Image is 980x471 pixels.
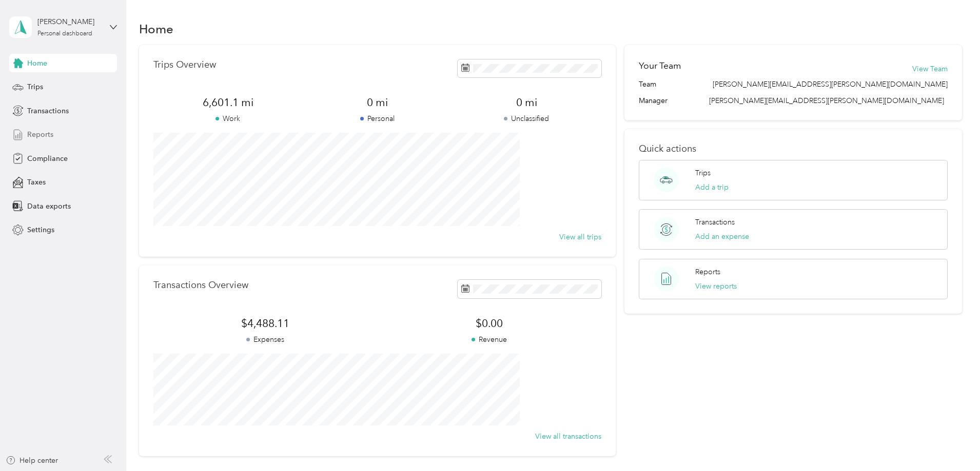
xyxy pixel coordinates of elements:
p: Reports [695,267,720,277]
button: View reports [695,281,737,292]
p: Trips [695,168,711,178]
span: Compliance [27,153,68,164]
p: Unclassified [452,113,601,124]
button: Help center [6,455,58,466]
span: Manager [639,95,668,106]
h1: Home [139,24,173,34]
span: Taxes [27,177,46,188]
span: 0 mi [452,95,601,110]
p: Personal [303,113,452,124]
div: Personal dashboard [37,31,92,37]
p: Transactions [695,217,735,228]
span: [PERSON_NAME][EMAIL_ADDRESS][PERSON_NAME][DOMAIN_NAME] [713,79,948,90]
button: Add a trip [695,182,729,193]
span: Settings [27,224,54,235]
span: [PERSON_NAME][EMAIL_ADDRESS][PERSON_NAME][DOMAIN_NAME] [709,96,944,105]
p: Quick actions [639,144,948,154]
p: Revenue [377,334,601,345]
span: Home [27,58,47,69]
span: 0 mi [303,95,452,110]
span: Reports [27,129,53,140]
iframe: Everlance-gr Chat Button Frame [923,414,980,471]
span: Data exports [27,201,71,212]
button: View all transactions [535,431,601,442]
button: Add an expense [695,231,749,242]
span: Team [639,79,656,90]
span: $4,488.11 [153,316,377,331]
p: Trips Overview [153,59,216,70]
div: [PERSON_NAME] [37,16,102,27]
h2: Your Team [639,59,681,72]
span: 6,601.1 mi [153,95,303,110]
p: Transactions Overview [153,280,248,291]
p: Work [153,113,303,124]
span: Trips [27,81,43,92]
span: $0.00 [377,316,601,331]
p: Expenses [153,334,377,345]
button: View all trips [559,232,601,242]
button: View Team [912,64,948,74]
span: Transactions [27,106,69,116]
